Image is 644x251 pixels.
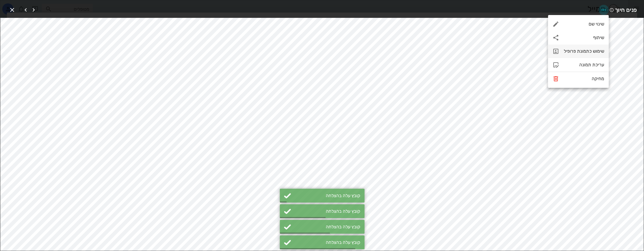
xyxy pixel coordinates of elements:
div: שימוש כתמונת פרופיל [564,48,604,54]
div: שינוי שם [564,21,604,27]
div: קובץ עלה בהצלחה [294,193,360,198]
div: שיתוף [564,35,604,40]
div: קובץ עלה בהצלחה [294,224,360,229]
div: מחיקה [564,76,604,81]
div: שיתוף [548,31,609,44]
div: עריכת תמונה [564,62,604,67]
div: קובץ עלה בהצלחה [294,240,360,245]
span: פנים חיוך [615,5,637,14]
div: קובץ עלה בהצלחה [294,209,360,214]
div: עריכת תמונה [548,58,609,72]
